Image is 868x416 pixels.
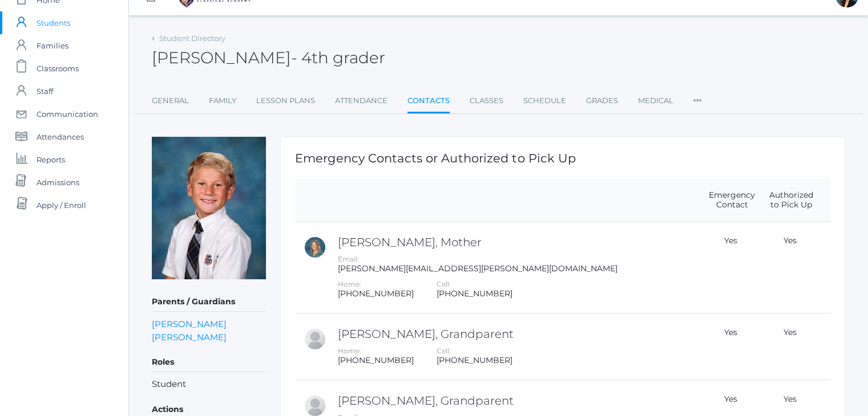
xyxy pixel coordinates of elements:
[304,236,326,259] div: Maureen Doyle
[256,89,315,112] a: Lesson Plans
[437,289,512,299] div: [PHONE_NUMBER]
[338,236,695,248] h2: [PERSON_NAME], Mother
[697,313,758,380] td: Yes
[159,34,225,43] a: Student Directory
[758,222,816,313] td: Yes
[338,264,695,274] div: [PERSON_NAME][EMAIL_ADDRESS][PERSON_NAME][DOMAIN_NAME]
[152,317,227,331] a: [PERSON_NAME]
[209,89,236,112] a: Family
[37,103,98,125] span: Communication
[697,222,758,313] td: Yes
[338,255,359,263] label: Email:
[470,89,503,112] a: Classes
[37,125,84,148] span: Attendances
[586,89,618,112] a: Grades
[152,378,266,391] li: Student
[338,346,361,355] label: Home:
[338,280,361,288] label: Home:
[437,346,451,355] label: Cell:
[758,179,816,222] th: Authorized to Pick Up
[407,89,450,114] a: Contacts
[295,152,830,165] h1: Emergency Contacts or Authorized to Pick Up
[37,11,70,34] span: Students
[335,89,387,112] a: Attendance
[304,328,326,350] div: Christopher Arnold
[291,48,385,67] span: - 4th grader
[152,292,266,312] h5: Parents / Guardians
[152,89,189,112] a: General
[37,171,79,194] span: Admissions
[37,57,79,80] span: Classrooms
[37,34,68,57] span: Families
[638,89,673,112] a: Medical
[37,194,86,217] span: Apply / Enroll
[338,289,414,299] div: [PHONE_NUMBER]
[37,148,65,171] span: Reports
[338,394,695,407] h2: [PERSON_NAME], Grandparent
[437,356,512,365] div: [PHONE_NUMBER]
[758,313,816,380] td: Yes
[338,328,695,340] h2: [PERSON_NAME], Grandparent
[37,80,53,103] span: Staff
[152,137,266,279] img: Ian Doyle
[152,331,227,344] a: [PERSON_NAME]
[338,356,414,365] div: [PHONE_NUMBER]
[152,353,266,372] h5: Roles
[152,49,385,67] h2: [PERSON_NAME]
[523,89,566,112] a: Schedule
[697,179,758,222] th: Emergency Contact
[437,280,451,288] label: Cell:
